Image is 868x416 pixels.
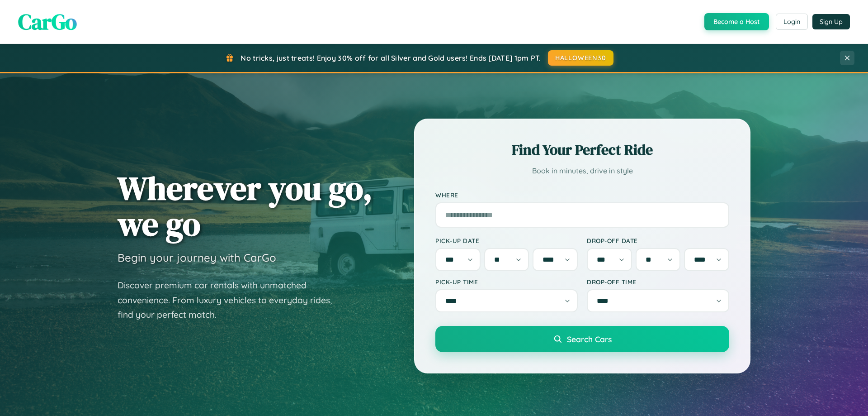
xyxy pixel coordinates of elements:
[567,334,612,344] span: Search Cars
[435,191,729,199] label: Where
[18,7,77,37] span: CarGo
[435,326,729,352] button: Search Cars
[241,53,541,62] span: No tricks, just treats! Enjoy 30% off for all Silver and Gold users! Ends [DATE] 1pm PT.
[812,14,850,29] button: Sign Up
[776,14,808,30] button: Login
[118,278,344,322] p: Discover premium car rentals with unmatched convenience. From luxury vehicles to everyday rides, ...
[548,50,613,66] button: HALLOWEEN30
[435,278,578,286] label: Pick-up Time
[435,237,578,244] label: Pick-up Date
[118,251,276,264] h3: Begin your journey with CarGo
[704,13,769,30] button: Become a Host
[118,170,373,242] h1: Wherever you go, we go
[435,140,729,160] h2: Find Your Perfect Ride
[587,278,729,286] label: Drop-off Time
[587,237,729,244] label: Drop-off Date
[435,164,729,177] p: Book in minutes, drive in style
